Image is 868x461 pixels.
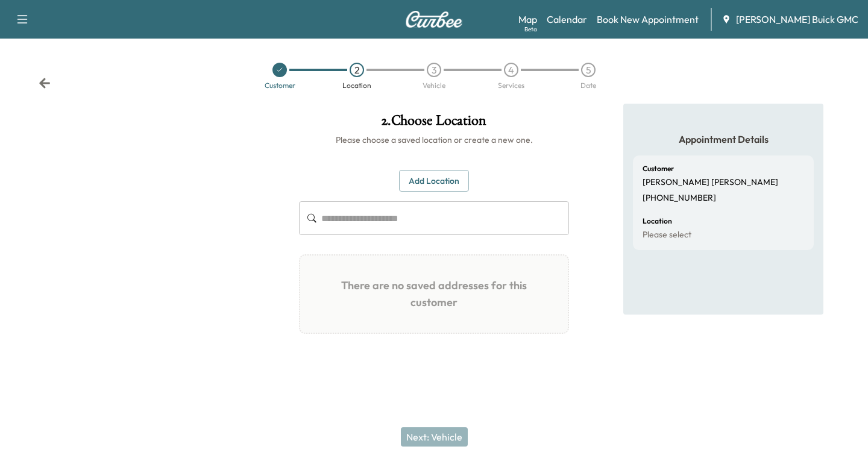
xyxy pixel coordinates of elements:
div: 2 [350,63,364,77]
p: [PERSON_NAME] [PERSON_NAME] [643,177,778,188]
div: Location [342,82,371,89]
div: Services [498,82,524,89]
a: Book New Appointment [597,12,699,27]
button: Add Location [399,170,469,192]
div: 3 [427,63,441,77]
h5: Appointment Details [633,133,814,146]
div: Beta [524,25,537,34]
h6: Customer [643,165,674,172]
span: [PERSON_NAME] Buick GMC [736,12,858,27]
h6: Location [643,218,672,225]
div: Back [39,77,51,89]
div: 5 [581,63,596,77]
div: Customer [265,82,295,89]
h1: There are no saved addresses for this customer [310,265,558,323]
h6: Please choose a saved location or create a new one. [299,134,569,146]
a: Calendar [547,12,587,27]
p: [PHONE_NUMBER] [643,193,716,204]
img: Curbee Logo [405,11,463,28]
p: Please select [643,230,691,240]
div: 4 [504,63,518,77]
a: MapBeta [518,12,537,27]
div: Vehicle [423,82,445,89]
div: Date [580,82,596,89]
h1: 2 . Choose Location [299,113,569,134]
